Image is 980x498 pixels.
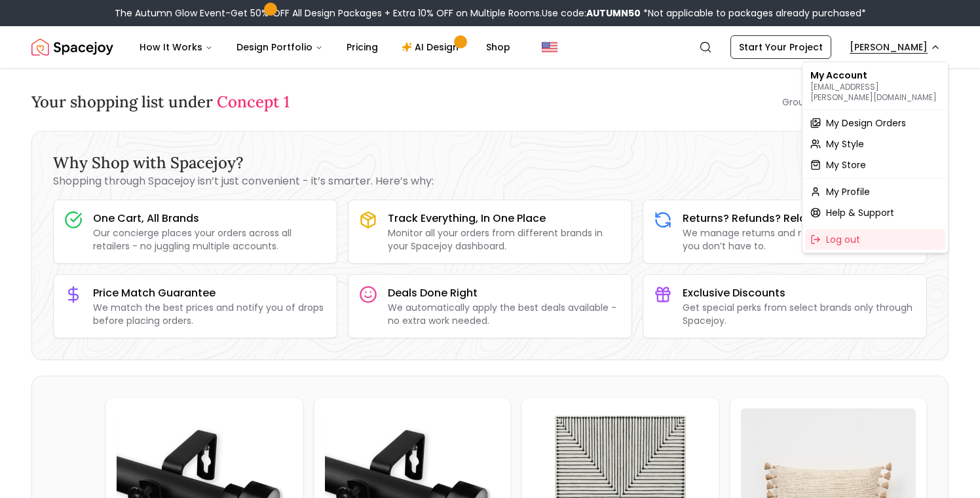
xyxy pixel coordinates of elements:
p: [EMAIL_ADDRESS][PERSON_NAME][DOMAIN_NAME] [810,82,940,103]
a: My Design Orders [805,113,945,133]
a: Help & Support [805,202,945,223]
span: My Profile [826,185,870,198]
div: My Account [805,65,945,107]
span: My Store [826,158,866,171]
span: Help & Support [826,206,894,219]
div: [PERSON_NAME] [802,62,949,253]
span: My Style [826,137,864,151]
span: Log out [826,233,860,246]
span: My Design Orders [826,116,906,130]
a: My Profile [805,181,945,202]
a: My Store [805,154,945,175]
a: My Style [805,133,945,154]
